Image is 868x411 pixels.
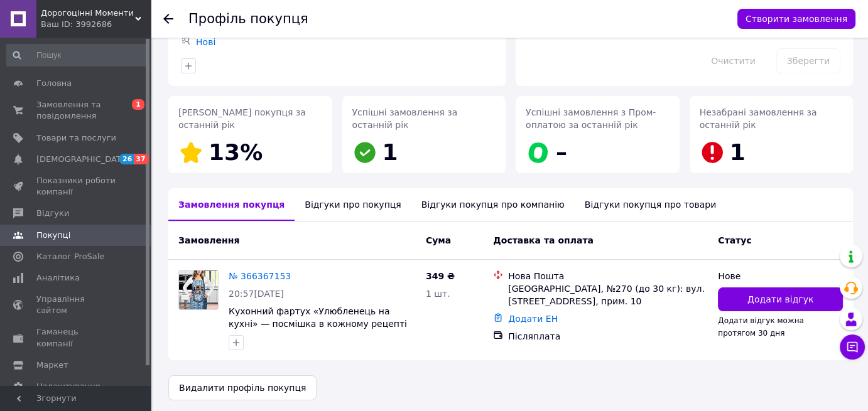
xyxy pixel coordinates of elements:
div: Відгуки покупця про товари [575,188,726,221]
span: Замовлення [178,235,239,245]
div: Відгуки про покупця [295,188,411,221]
span: 1 [132,99,144,110]
span: Гаманець компанії [36,326,116,349]
span: Аналітика [36,272,80,284]
span: Успішні замовлення з Пром-оплатою за останній рік [526,107,656,130]
span: Управління сайтом [36,294,116,316]
a: Додати ЕН [508,314,558,324]
div: [GEOGRAPHIC_DATA], №270 (до 30 кг): вул. [STREET_ADDRESS], прим. 10 [508,282,708,307]
a: № 366367153 [229,271,291,281]
div: Нове [718,270,843,282]
span: Замовлення та повідомлення [36,99,116,122]
span: Дорогоцінні Моменти [41,8,135,19]
span: Додати відгук можна протягом 30 дня [718,316,804,338]
a: Кухонний фартух «Улюбленець на кухні» — посмішка в кожному рецепті [229,306,407,329]
button: Додати відгук [718,287,843,311]
span: Cума [426,235,451,245]
span: 349 ₴ [426,271,455,281]
div: Замовлення покупця [168,188,295,221]
span: Відгуки [36,208,69,219]
div: Післяплата [508,330,708,343]
span: 13% [209,139,263,165]
div: Відгуки покупця про компанію [411,188,575,221]
span: Незабрані замовлення за останній рік [700,107,817,130]
a: Фото товару [178,270,219,310]
span: 26 [119,154,134,164]
span: Доставка та оплата [493,235,594,245]
span: Налаштування [36,381,100,392]
span: [PERSON_NAME] покупця за останній рік [178,107,306,130]
button: Чат з покупцем [840,334,865,360]
span: Статус [718,235,751,245]
span: Показники роботи компанії [36,175,116,198]
span: Головна [36,78,72,89]
span: Покупці [36,230,70,241]
span: Додати відгук [747,293,813,306]
span: Успішні замовлення за останній рік [352,107,458,130]
button: Створити замовлення [737,9,855,29]
div: Ваш ID: 3992686 [41,19,151,30]
span: – [556,139,567,165]
span: [DEMOGRAPHIC_DATA] [36,154,129,165]
a: Нові [196,37,215,47]
button: Видалити профіль покупця [168,375,317,400]
input: Пошук [6,44,148,67]
h1: Профіль покупця [188,11,308,26]
span: Товари та послуги [36,132,116,144]
span: 1 шт. [426,289,450,299]
span: Маркет [36,360,68,371]
span: 1 [382,139,398,165]
img: Фото товару [179,270,218,309]
span: 37 [134,154,148,164]
span: 20:57[DATE] [229,289,284,299]
div: Повернутися назад [163,13,173,25]
span: 1 [730,139,746,165]
span: Каталог ProSale [36,251,104,262]
div: Нова Пошта [508,270,708,282]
